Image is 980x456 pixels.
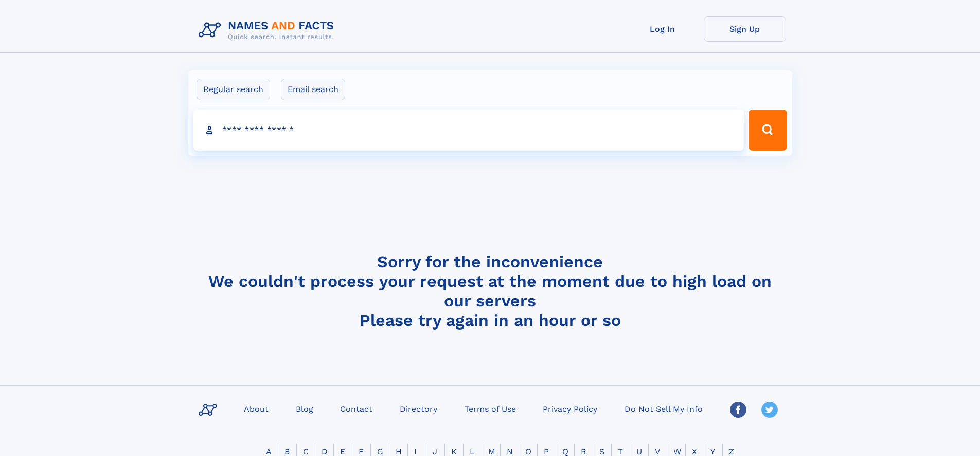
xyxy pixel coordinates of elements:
label: Email search [281,79,345,100]
a: Blog [292,401,317,416]
label: Regular search [197,79,270,100]
a: Log In [621,16,704,42]
img: Twitter [761,402,778,418]
a: Contact [336,401,377,416]
a: About [240,401,273,416]
img: Facebook [730,402,746,418]
a: Privacy Policy [539,401,601,416]
a: Sign Up [704,16,786,42]
a: Do Not Sell My Info [620,401,707,416]
a: Terms of Use [460,401,520,416]
button: Search Button [749,110,787,151]
a: Directory [396,401,441,416]
img: Logo Names and Facts [194,16,343,44]
h4: Sorry for the inconvenience We couldn't process your request at the moment due to high load on ou... [194,252,786,330]
input: search input [193,110,744,151]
